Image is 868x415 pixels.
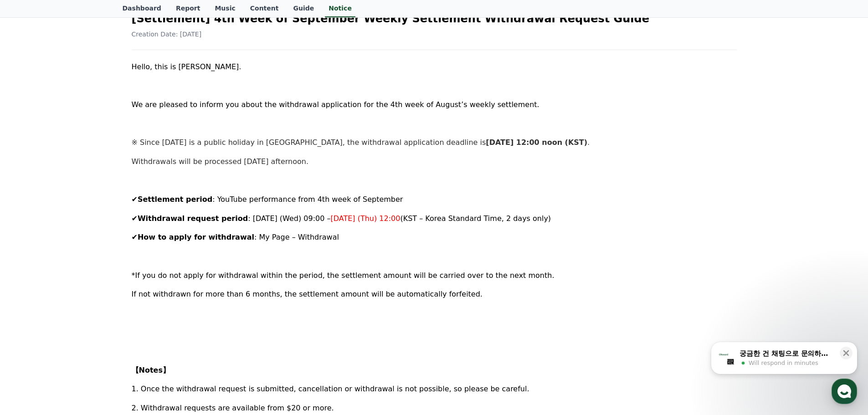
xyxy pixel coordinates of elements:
span: ✔ [132,214,138,223]
a: Home [3,289,60,312]
span: 1. Once the withdrawal request is submitted, cancellation or withdrawal is not possible, so pleas... [132,384,529,393]
strong: How to apply for withdrawal [138,233,254,241]
span: ✔ [132,195,138,204]
span: ✔ [132,233,138,241]
strong: Settlement period [138,195,212,204]
span: Home [23,302,39,310]
span: 2. Withdrawal requests are available from $20 or more. [132,404,334,412]
strong: Withdrawal request period [138,214,248,223]
span: Creation Date: [DATE] [132,31,202,38]
span: : My Page – Withdrawal [254,233,339,241]
h2: [Settlement] 4th Week of September Weekly Settlement Withdrawal Request Guide [132,11,737,26]
span: If not withdrawn for more than 6 months, the settlement amount will be automatically forfeited. [132,290,483,298]
span: (KST – Korea Standard Time, 2 days only) [400,214,551,223]
a: Settings [118,289,175,312]
p: Withdrawals will be processed [DATE] afternoon. [132,156,737,168]
strong: 【Notes】 [132,366,170,374]
p: ※ Since [DATE] is a public holiday in [GEOGRAPHIC_DATA], the withdrawal application deadline is . [132,137,737,149]
span: Messages [76,303,103,310]
span: [DATE] (Thu) 12:00 [330,214,400,223]
span: Hello, this is [PERSON_NAME]. [132,62,241,71]
span: : YouTube performance from 4th week of September [212,195,403,204]
strong: [DATE] 12:00 noon (KST) [486,138,587,147]
span: : [DATE] (Wed) 09:00 – [248,214,330,223]
span: We are pleased to inform you about the withdrawal application for the 4th week of August’s weekly... [132,100,539,109]
span: Settings [135,302,157,310]
a: Messages [60,289,118,312]
span: *If you do not apply for withdrawal within the period, the settlement amount will be carried over... [132,271,555,280]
